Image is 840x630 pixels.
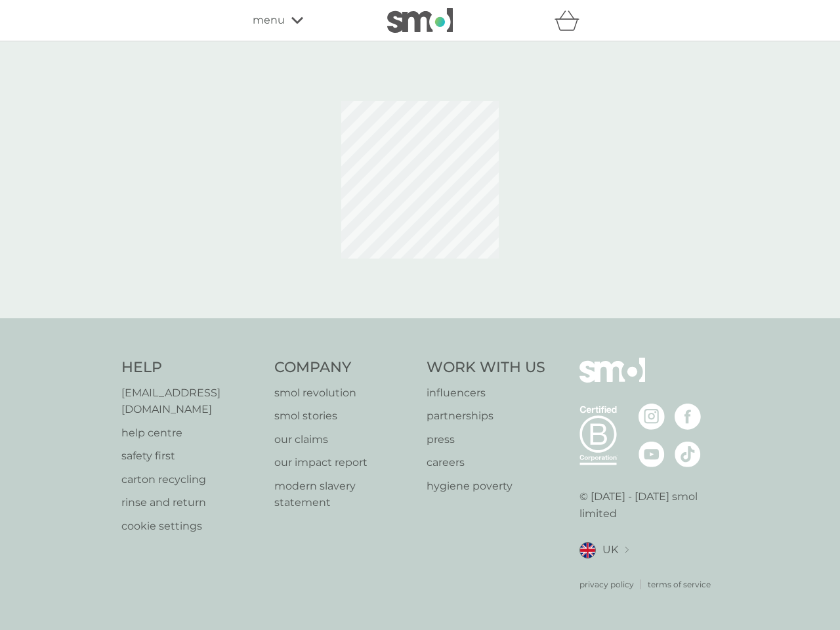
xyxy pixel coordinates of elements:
span: UK [602,541,618,558]
a: careers [427,454,545,471]
a: cookie settings [121,518,261,535]
h4: Work With Us [427,358,545,378]
img: visit the smol Tiktok page [675,441,701,467]
a: [EMAIL_ADDRESS][DOMAIN_NAME] [121,385,261,418]
img: select a new location [625,547,629,554]
h4: Company [274,358,414,378]
img: visit the smol Instagram page [639,404,665,430]
h4: Help [121,358,261,378]
a: safety first [121,448,261,465]
a: privacy policy [579,578,634,591]
a: hygiene poverty [427,478,545,495]
div: basket [555,7,587,33]
span: menu [253,12,285,29]
img: visit the smol Youtube page [639,441,665,467]
a: rinse and return [121,494,261,511]
a: terms of service [648,578,711,591]
a: influencers [427,385,545,402]
a: smol revolution [274,385,414,402]
img: smol [579,358,645,402]
p: © [DATE] - [DATE] smol limited [579,488,719,522]
img: visit the smol Facebook page [675,404,701,430]
a: press [427,431,545,448]
a: partnerships [427,408,545,425]
a: help centre [121,425,261,442]
a: our impact report [274,454,414,471]
a: our claims [274,431,414,448]
img: UK flag [579,542,596,558]
a: smol stories [274,408,414,425]
img: smol [387,8,453,33]
a: carton recycling [121,471,261,488]
a: modern slavery statement [274,478,414,511]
